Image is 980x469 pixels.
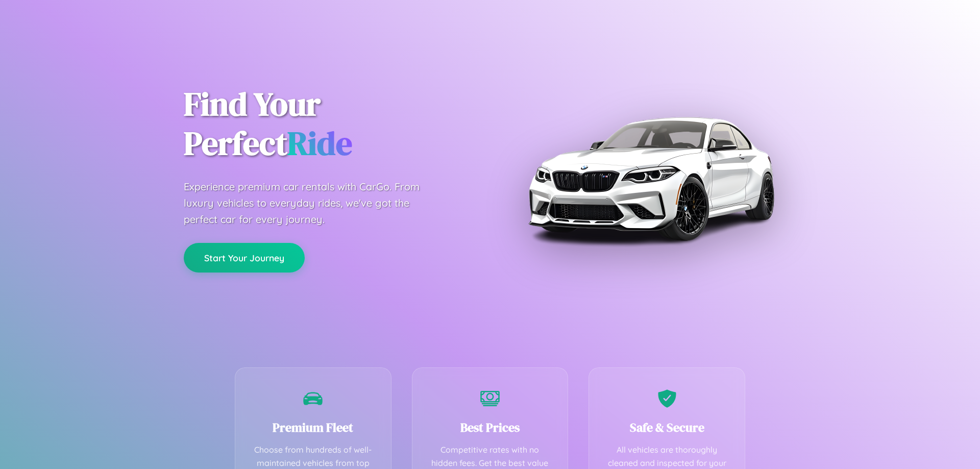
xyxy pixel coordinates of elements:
[523,51,778,306] img: Premium BMW car rental vehicle
[251,419,376,436] h3: Premium Fleet
[604,419,729,436] h3: Safe & Secure
[287,121,352,165] span: Ride
[184,85,475,163] h1: Find Your Perfect
[184,243,305,273] button: Start Your Journey
[184,179,439,228] p: Experience premium car rentals with CarGo. From luxury vehicles to everyday rides, we've got the ...
[428,419,553,436] h3: Best Prices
